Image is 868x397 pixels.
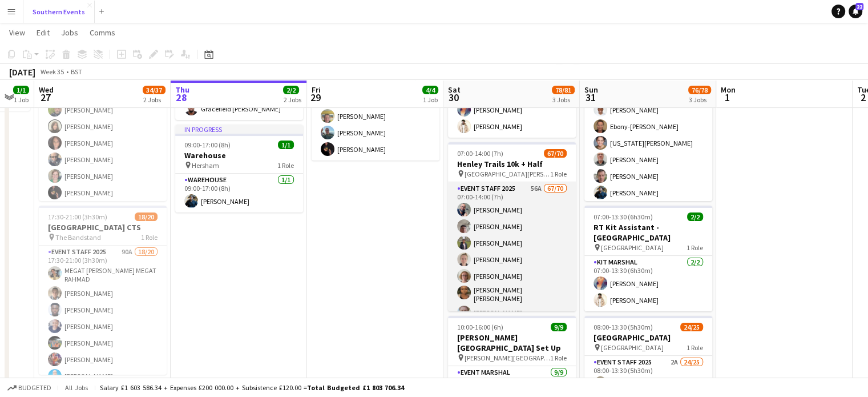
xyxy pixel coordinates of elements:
span: 2/2 [283,86,299,94]
span: 24/25 [680,323,703,331]
a: View [5,25,30,40]
span: 29 [310,91,321,104]
app-card-role: Kit Marshal2/207:00-13:30 (6h30m)[PERSON_NAME][PERSON_NAME] [584,256,712,311]
div: 1 Job [423,95,438,104]
a: 22 [849,5,862,18]
span: [PERSON_NAME][GEOGRAPHIC_DATA] Tri Set Up [465,354,550,362]
app-job-card: 17:00-21:00 (4h)16/17[PERSON_NAME] Triathlon + Run [PERSON_NAME] Lake ([GEOGRAPHIC_DATA])1 RoleEv... [39,32,167,201]
span: 34/37 [143,86,165,94]
button: Southern Events [23,1,95,23]
div: 3 Jobs [552,95,574,104]
app-card-role: Event Staff 20254/412:00-15:00 (3h)[PERSON_NAME][PERSON_NAME][PERSON_NAME][PERSON_NAME] [312,72,439,161]
div: 2 Jobs [143,95,165,104]
span: 1 Role [550,170,567,178]
h3: Henley Trails 10k + Half [448,159,576,169]
span: Edit [37,27,50,38]
span: [GEOGRAPHIC_DATA][PERSON_NAME] [465,170,550,178]
span: Hersham [192,161,219,170]
app-job-card: 07:00-14:00 (7h)67/70Henley Trails 10k + Half [GEOGRAPHIC_DATA][PERSON_NAME]1 RoleEvent Staff 202... [448,142,576,311]
span: 67/70 [544,149,567,158]
span: Week 35 [38,67,66,76]
span: 22 [855,3,863,10]
span: 1/1 [278,141,294,149]
div: 1 Job [14,95,29,104]
span: [GEOGRAPHIC_DATA] [601,243,664,252]
span: 2/2 [687,212,703,221]
span: 1 [719,91,736,104]
app-job-card: In progress09:00-17:00 (8h)1/1Warehouse Hersham1 RoleWarehouse1/109:00-17:00 (8h)[PERSON_NAME] [175,125,303,212]
span: 9/9 [551,323,567,331]
span: 27 [37,91,54,104]
span: Wed [39,85,54,95]
div: 2 Jobs [284,95,301,104]
span: Fri [312,85,321,95]
span: Sun [584,85,598,95]
span: Budgeted [18,384,51,392]
h3: [PERSON_NAME][GEOGRAPHIC_DATA] Set Up [448,332,576,353]
span: 4/4 [422,86,438,94]
span: Mon [721,85,736,95]
div: Salary £1 603 586.34 + Expenses £200 000.00 + Subsistence £120.00 = [100,383,404,392]
span: 1 Role [687,243,703,252]
span: Sat [448,85,461,95]
a: Edit [32,25,54,40]
a: Jobs [56,25,83,40]
span: 1 Role [687,343,703,352]
div: In progress [175,125,303,134]
span: Total Budgeted £1 803 706.34 [307,383,404,392]
span: 09:00-17:00 (8h) [184,141,231,149]
app-job-card: 07:00-13:30 (6h30m)2/2RT Kit Assistant - [GEOGRAPHIC_DATA] [GEOGRAPHIC_DATA]1 RoleKit Marshal2/20... [584,206,712,311]
span: 31 [583,91,598,104]
span: Jobs [61,27,78,38]
span: 10:00-16:00 (6h) [457,323,503,331]
h3: [GEOGRAPHIC_DATA] CTS [39,222,167,232]
div: 3 Jobs [689,95,710,104]
span: [GEOGRAPHIC_DATA] [601,343,664,352]
span: 1 Role [277,161,294,170]
span: The Bandstand [55,233,101,242]
h3: Warehouse [175,150,303,161]
app-card-role: Warehouse1/109:00-17:00 (8h)[PERSON_NAME] [175,174,303,212]
app-job-card: 17:30-21:00 (3h30m)18/20[GEOGRAPHIC_DATA] CTS The Bandstand1 RoleEvent Staff 202590A18/2017:30-21... [39,206,167,375]
app-job-card: 05:30-11:00 (5h30m)50/51[PERSON_NAME] Park Triathlon [PERSON_NAME][GEOGRAPHIC_DATA]1 RoleEvent Ma... [584,32,712,201]
span: 78/81 [552,86,575,94]
span: 08:00-13:30 (5h30m) [594,323,653,331]
h3: [GEOGRAPHIC_DATA] [584,332,712,343]
span: Comms [90,27,115,38]
div: BST [71,67,82,76]
span: 07:00-13:30 (6h30m) [594,212,653,221]
span: 17:30-21:00 (3h30m) [48,212,107,221]
span: 1 Role [550,354,567,362]
span: View [9,27,25,38]
span: All jobs [63,383,90,392]
div: [DATE] [9,66,35,78]
span: 28 [173,91,189,104]
span: 30 [446,91,461,104]
span: 18/20 [135,212,158,221]
a: Comms [85,25,120,40]
span: 1/1 [13,86,29,94]
span: 1 Role [141,233,158,242]
h3: RT Kit Assistant - [GEOGRAPHIC_DATA] [584,222,712,243]
span: 76/78 [688,86,711,94]
button: Budgeted [6,382,53,394]
span: Thu [175,85,189,95]
app-card-role: Kit Marshal2/206:00-14:00 (8h)[PERSON_NAME][PERSON_NAME] [448,82,576,138]
span: 07:00-14:00 (7h) [457,149,503,158]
